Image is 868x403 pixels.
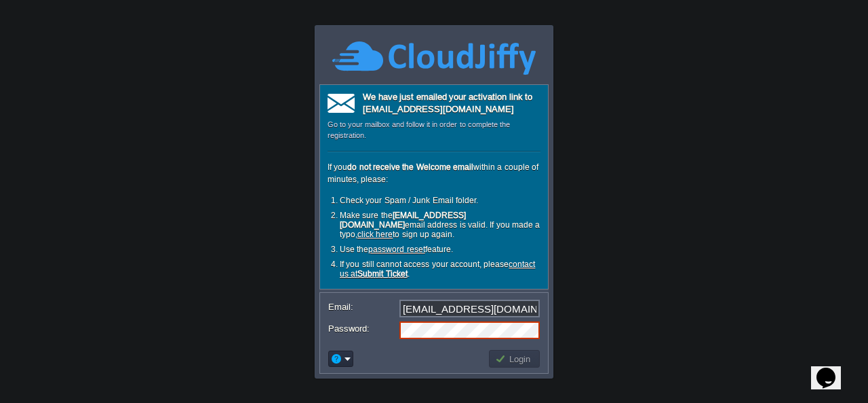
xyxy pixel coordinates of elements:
[495,353,534,365] button: Login
[340,211,466,230] b: [EMAIL_ADDRESS][DOMAIN_NAME]
[328,300,398,314] label: Email:
[347,162,473,172] b: do not receive the Welcome email
[340,196,540,211] li: Check your Spam / Junk Email folder.
[332,39,536,77] img: CloudJiffy
[340,260,540,284] li: If you still cannot access your account, please .
[328,119,540,141] div: Go to your mailbox and follow it in order to complete the registration.
[357,230,393,239] a: click here
[357,269,407,279] b: Submit Ticket
[328,91,540,119] div: We have just emailed your activation link to [EMAIL_ADDRESS][DOMAIN_NAME]
[368,245,425,254] a: password reset
[340,245,540,260] li: Use the feature.
[328,321,398,336] label: Password:
[340,260,535,279] a: contact us atSubmit Ticket
[811,349,854,389] iframe: chat widget
[340,211,540,245] li: Make sure the email address is valid. If you made a typo, to sign up again.
[328,161,540,284] div: If you within a couple of minutes, please:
